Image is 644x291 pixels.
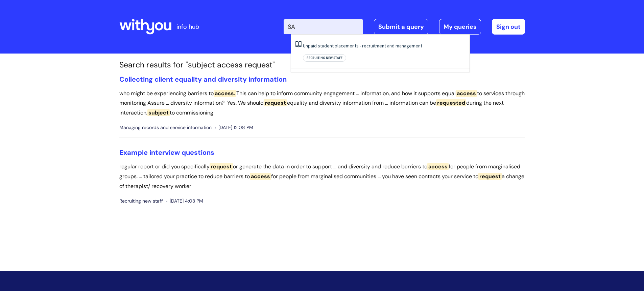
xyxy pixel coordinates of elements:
p: info hub [176,21,199,32]
a: Sign out [492,19,525,35]
span: request [210,163,233,170]
a: Unpaid student placements - recruitment and management [303,43,422,49]
span: request [478,173,502,180]
span: [DATE] 4:03 PM [166,197,203,205]
a: Submit a query [374,19,428,35]
a: My queries [439,19,481,35]
a: Collecting client equality and diversity information [119,75,287,84]
span: access. [214,90,236,97]
p: regular report or did you specifically or generate the data in order to support ... and diversity... [119,162,525,191]
h1: Search results for "subject access request" [119,60,525,70]
p: who might be experiencing barriers to This can help to inform community engagement ... informatio... [119,89,525,118]
span: subject [147,109,170,116]
a: Example interview questions [119,148,214,157]
div: | - [284,19,525,35]
span: request [264,99,287,106]
span: Managing records and service information [119,123,212,132]
span: access [250,173,271,180]
span: Recruiting new staff [303,54,346,62]
span: requested [436,99,466,106]
span: Recruiting new staff [119,197,163,205]
input: Search [284,19,363,34]
span: access [456,90,477,97]
span: [DATE] 12:08 PM [215,123,253,132]
span: access [427,163,449,170]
